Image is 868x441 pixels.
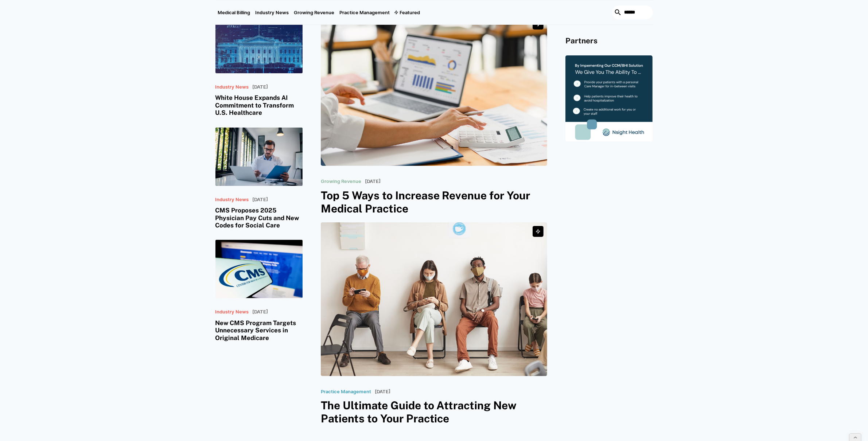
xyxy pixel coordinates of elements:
h3: The Ultimate Guide to Attracting New Patients to Your Practice [321,399,548,425]
h3: New CMS Program Targets Unnecessary Services in Original Medicare [215,319,303,342]
p: Industry News [215,309,249,315]
p: Practice Management [321,389,371,395]
a: Industry News[DATE]White House Expands AI Commitment to Transform U.S. Healthcare [215,15,303,117]
a: Practice Management [337,0,393,24]
h3: White House Expands AI Commitment to Transform U.S. Healthcare [215,94,303,116]
a: Growing Revenue[DATE]Top 5 Ways to Increase Revenue for Your Medical Practice [321,15,548,222]
p: Industry News [215,84,249,90]
div: Featured [400,9,420,15]
h3: CMS Proposes 2025 Physician Pay Cuts and New Codes for Social Care [215,207,303,229]
p: [DATE] [365,179,381,184]
h3: Top 5 Ways to Increase Revenue for Your Medical Practice [321,189,548,215]
p: [DATE] [253,197,268,203]
p: [DATE] [253,309,268,315]
p: [DATE] [253,84,268,90]
a: Growing Revenue [292,0,337,24]
p: Industry News [215,197,249,203]
a: Industry News[DATE]CMS Proposes 2025 Physician Pay Cuts and New Codes for Social Care [215,128,303,229]
a: Practice Management[DATE]The Ultimate Guide to Attracting New Patients to Your Practice [321,222,548,432]
a: Industry News [253,0,292,24]
h4: Partners [565,36,653,46]
a: Medical Billing [215,0,253,24]
p: [DATE] [375,389,390,395]
a: Industry News[DATE]New CMS Program Targets Unnecessary Services in Original Medicare [215,240,303,342]
p: Growing Revenue [321,179,361,184]
div: Featured [393,0,423,24]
